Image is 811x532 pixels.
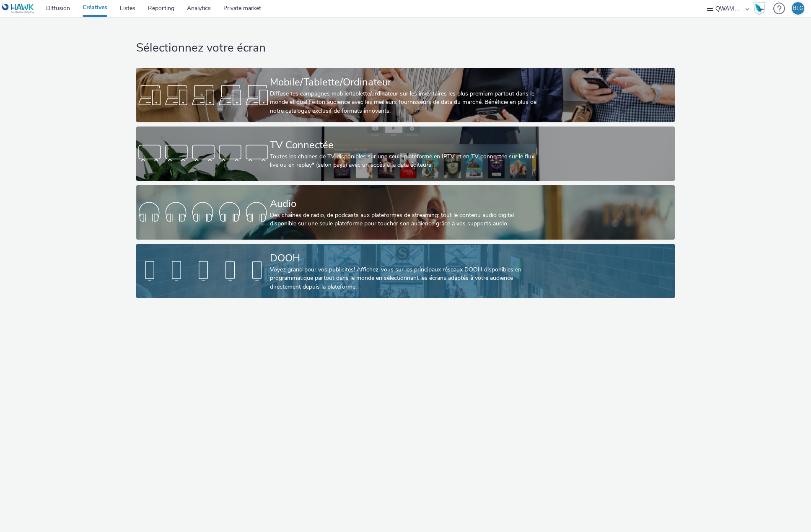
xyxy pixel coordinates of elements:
[136,40,675,56] h1: Sélectionnez votre écran
[270,75,538,90] div: Mobile/Tablette/Ordinateur
[270,251,538,266] div: DOOH
[136,185,675,240] a: AudioDes chaînes de radio, de podcasts aux plateformes de streaming: tout le contenu audio digita...
[270,90,538,115] div: Diffuse tes campagnes mobile/tablette/ordinateur sur les inventaires les plus premium partout dan...
[270,196,538,211] div: Audio
[270,211,538,228] div: Des chaînes de radio, de podcasts aux plateformes de streaming: tout le contenu audio digital dis...
[753,2,769,15] a: Hawk Academy
[270,152,538,170] div: Toutes les chaines de TV disponibles sur une seule plateforme en IPTV et en TV connectée sur le f...
[270,138,538,152] div: TV Connectée
[136,244,675,298] a: DOOHVoyez grand pour vos publicités! Affichez-vous sur les principaux réseaux DOOH disponibles en...
[136,127,675,181] a: TV ConnectéeToutes les chaines de TV disponibles sur une seule plateforme en IPTV et en TV connec...
[2,3,34,14] img: undefined Logo
[270,266,538,291] div: Voyez grand pour vos publicités! Affichez-vous sur les principaux réseaux DOOH disponibles en pro...
[753,2,766,15] img: Hawk Academy
[793,2,803,15] div: BLG
[136,68,675,122] a: Mobile/Tablette/OrdinateurDiffuse tes campagnes mobile/tablette/ordinateur sur les inventaires le...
